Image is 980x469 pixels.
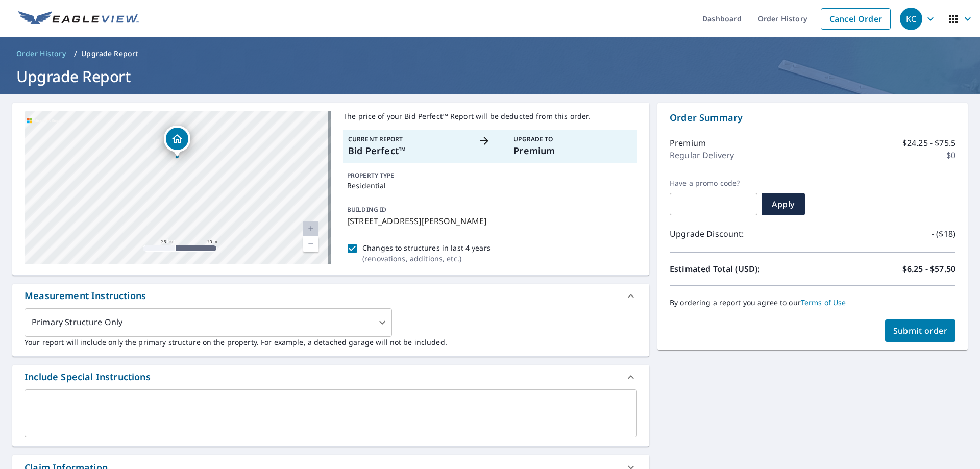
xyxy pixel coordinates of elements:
[12,365,649,389] div: Include Special Instructions
[801,298,846,307] a: Terms of Use
[885,319,956,342] button: Submit order
[347,215,633,227] p: [STREET_ADDRESS][PERSON_NAME]
[303,221,318,236] a: Current Level 20, Zoom In Disabled
[670,149,734,161] p: Regular Delivery
[74,47,77,60] li: /
[770,199,797,210] span: Apply
[932,228,955,240] p: - ($18)
[762,193,805,215] button: Apply
[347,205,386,214] p: BUILDING ID
[24,308,392,337] div: Primary Structure Only
[670,111,955,125] p: Order Summary
[362,253,491,264] p: ( renovations, additions, etc. )
[670,228,813,240] p: Upgrade Discount:
[670,263,813,275] p: Estimated Total (USD):
[821,8,891,30] a: Cancel Order
[513,135,632,144] p: Upgrade To
[12,284,649,308] div: Measurement Instructions
[362,242,491,253] p: Changes to structures in last 4 years
[902,263,955,275] p: $6.25 - $57.50
[24,370,151,384] div: Include Special Instructions
[347,180,633,191] p: Residential
[513,144,632,158] p: Premium
[893,325,948,336] span: Submit order
[12,45,70,62] a: Order History
[164,126,190,157] div: Dropped pin, building 1, Residential property, 49 Meadowcreek Dr Melissa, TX 75454
[18,11,139,27] img: EV Logo
[900,8,922,30] div: KC
[670,137,706,149] p: Premium
[670,179,757,188] label: Have a promo code?
[16,48,66,59] span: Order History
[81,48,138,59] p: Upgrade Report
[24,289,146,303] div: Measurement Instructions
[24,337,637,348] p: Your report will include only the primary structure on the property. For example, a detached gara...
[12,66,968,87] h1: Upgrade Report
[303,236,318,252] a: Current Level 20, Zoom Out
[946,149,955,161] p: $0
[670,298,955,307] p: By ordering a report you agree to our
[348,135,467,144] p: Current Report
[347,171,633,180] p: PROPERTY TYPE
[348,144,467,158] p: Bid Perfect™
[343,111,637,121] p: The price of your Bid Perfect™ Report will be deducted from this order.
[902,137,955,149] p: $24.25 - $75.5
[12,45,968,62] nav: breadcrumb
